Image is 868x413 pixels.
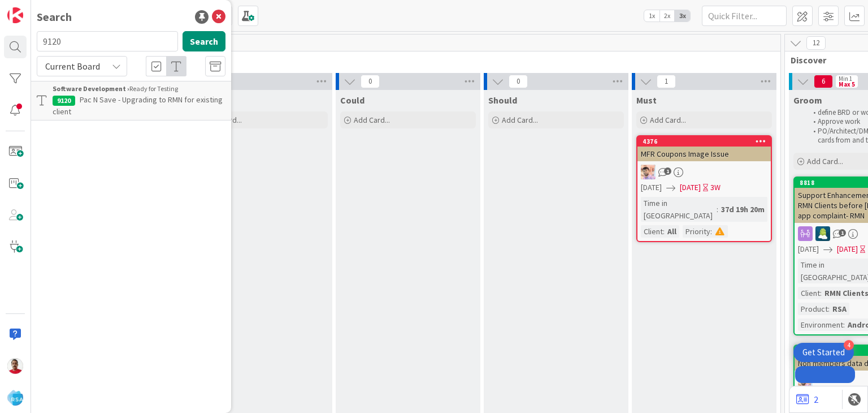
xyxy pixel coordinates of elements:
span: 1 [664,167,671,175]
input: Search for title... [37,31,178,51]
div: 4376 [637,136,771,147]
span: Could [340,94,364,106]
span: [DATE] [641,182,662,193]
span: 1x [644,10,659,21]
span: Add Card... [502,115,538,125]
span: Product Backlog [41,54,766,66]
img: RM [7,358,23,374]
div: Client [641,225,663,238]
div: 37d 19h 20m [718,203,767,216]
span: [DATE] [837,243,858,255]
div: Time in [GEOGRAPHIC_DATA] [641,197,717,222]
a: Software Development ›Ready for Testing9120Pac N Save - Upgrading to RMN for existing client [31,81,231,121]
div: Client [798,287,820,299]
span: Must [636,94,657,106]
span: Add Card... [807,156,843,166]
div: Environment [798,319,843,331]
span: 12 [806,36,826,50]
span: Add Card... [354,115,390,125]
div: MFR Coupons Image Issue [637,147,771,161]
div: 9120 [53,96,75,106]
span: Should [488,94,517,106]
img: RS [641,165,656,179]
span: 0 [361,75,380,88]
span: Current Board [45,61,100,72]
div: Max 5 [839,81,855,87]
div: Product [798,303,828,315]
span: : [663,225,665,238]
span: 0 [509,75,528,88]
div: Priority [683,225,710,238]
span: 6 [814,75,833,88]
b: Software Development › [53,84,129,93]
span: : [828,303,830,315]
div: Open Get Started checklist, remaining modules: 4 [793,343,854,362]
div: Ready for Testing [53,84,225,94]
span: Groom [793,94,822,106]
span: 2x [659,10,675,21]
img: RD [815,226,830,241]
span: 1 [839,229,846,236]
div: 3W [710,182,721,193]
div: RSA [830,303,849,315]
div: RS [637,165,771,179]
span: Pac N Save - Upgrading to RMN for existing client [53,94,223,117]
span: Add Card... [650,115,686,125]
div: Min 1 [839,76,852,81]
div: All [665,225,679,238]
div: Search [37,8,72,25]
span: 1 [657,75,676,88]
span: : [843,319,845,331]
img: Visit kanbanzone.com [7,7,23,23]
div: 4376MFR Coupons Image Issue [637,136,771,161]
img: avatar [7,390,23,406]
span: [DATE] [798,243,819,255]
span: : [820,287,822,299]
span: [DATE] [680,182,701,193]
div: 4376 [643,137,771,145]
div: Get Started [802,347,845,358]
a: 2 [796,393,818,406]
span: 3x [675,10,690,21]
input: Quick Filter... [702,6,787,26]
button: Search [183,31,225,51]
span: : [710,225,712,238]
span: : [717,203,718,216]
div: 4 [844,340,854,350]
